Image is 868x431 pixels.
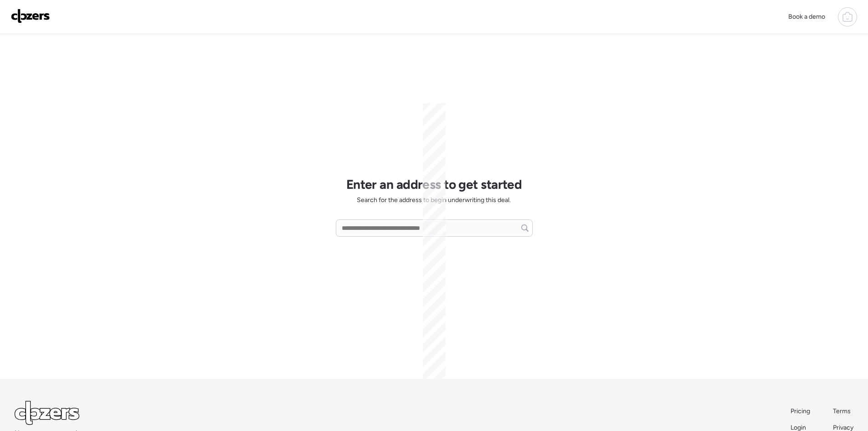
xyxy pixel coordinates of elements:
h1: Enter an address to get started [346,177,522,192]
span: Search for the address to begin underwriting this deal. [357,196,511,205]
img: Logo [11,9,50,23]
span: Pricing [791,407,810,415]
span: Book a demo [788,13,825,21]
span: Terms [833,407,851,415]
a: Pricing [791,407,811,416]
img: Logo Light [15,401,79,425]
a: Terms [833,407,853,416]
